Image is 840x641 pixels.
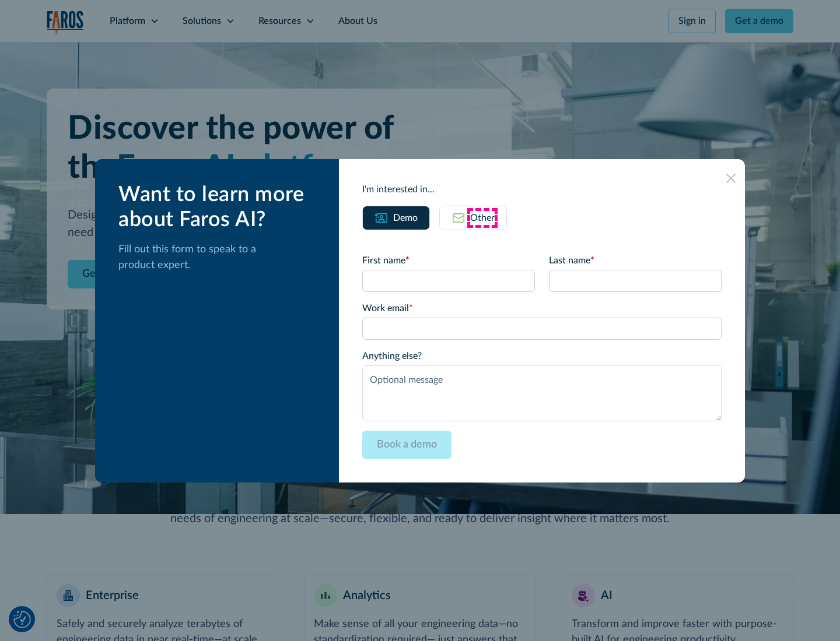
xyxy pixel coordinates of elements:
[362,253,722,459] form: Email Form
[362,182,722,196] div: I'm interested in...
[362,431,452,459] input: Book a demo
[362,349,722,363] label: Anything else?
[549,253,722,267] label: Last name
[393,211,418,225] div: Demo
[470,211,495,225] div: Other
[362,253,535,267] label: First name
[118,242,320,273] p: Fill out this form to speak to a product expert.
[118,182,320,233] div: Want to learn more about Faros AI?
[362,301,722,315] label: Work email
